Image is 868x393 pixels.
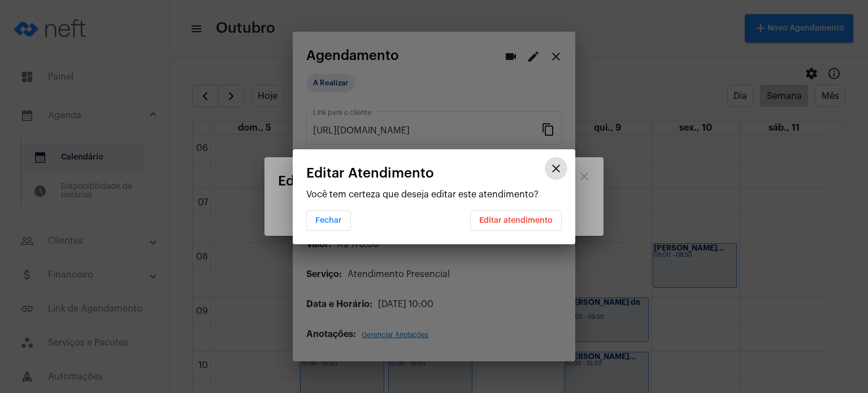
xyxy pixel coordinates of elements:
span: Editar atendimento [479,217,553,224]
span: Fechar [315,217,342,224]
p: Você tem certeza que deseja editar este atendimento? [306,189,562,200]
span: Editar Atendimento [306,166,434,180]
button: Editar atendimento [470,210,562,231]
button: Fechar [306,210,351,231]
mat-icon: close [549,162,563,175]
